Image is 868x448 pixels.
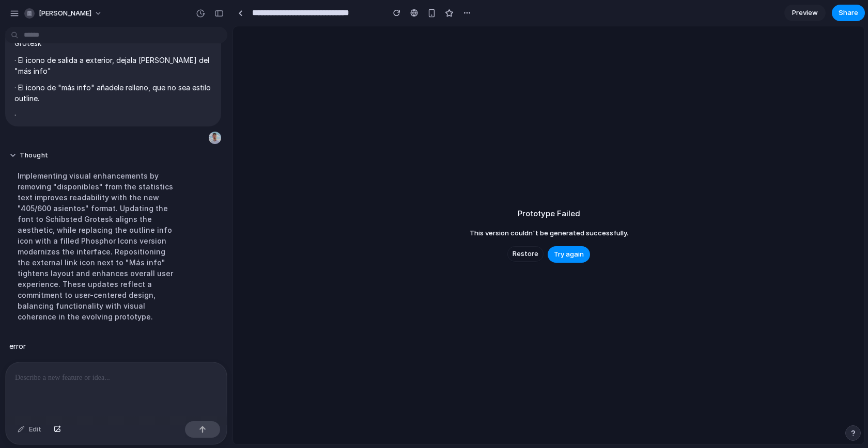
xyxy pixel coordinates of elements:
span: [PERSON_NAME] [39,8,91,19]
a: Preview [784,5,826,21]
h2: Prototype Failed [518,208,580,220]
p: · [14,109,212,120]
p: error [9,341,26,351]
div: Implementing visual enhancements by removing "disponibles" from the statistics text improves read... [9,164,182,328]
span: Try again [554,249,584,260]
span: Restore [513,249,538,259]
span: Share [839,8,858,18]
span: This version couldn't be generated successfully. [470,228,628,238]
button: Share [832,5,865,21]
button: [PERSON_NAME] [20,5,107,22]
p: · El icono de "más info" añadele relleno, que no sea estilo outline. [14,82,212,104]
span: Preview [792,8,818,18]
p: · El icono de salida a exterior, dejala [PERSON_NAME] del "más info" [14,55,212,76]
button: Restore [507,246,544,262]
button: Try again [548,246,590,263]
